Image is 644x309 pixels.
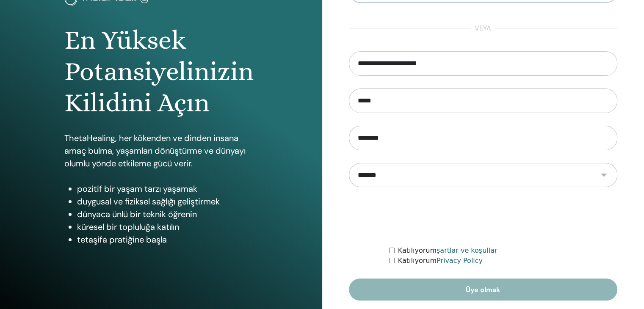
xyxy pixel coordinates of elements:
[77,182,258,195] li: pozitif bir yaşam tarzı yaşamak
[77,195,258,208] li: duygusal ve fiziksel sağlığı geliştirmek
[77,221,258,233] li: küresel bir topluluğa katılın
[437,246,498,254] a: şartlar ve koşullar
[64,25,258,119] h1: En Yüksek Potansiyelinizin Kilidini Açın
[437,257,483,265] a: Privacy Policy
[419,200,547,233] iframe: reCAPTCHA
[77,233,258,246] li: tetaşifa pratiğine başla
[77,208,258,221] li: dünyaca ünlü bir teknik öğrenin
[64,132,258,170] p: ThetaHealing, her kökenden ve dinden insana amaç bulma, yaşamları dönüştürme ve dünyayı olumlu yö...
[398,246,498,256] label: Katılıyorum
[470,23,495,33] span: veya
[398,256,483,266] label: Katılıyorum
